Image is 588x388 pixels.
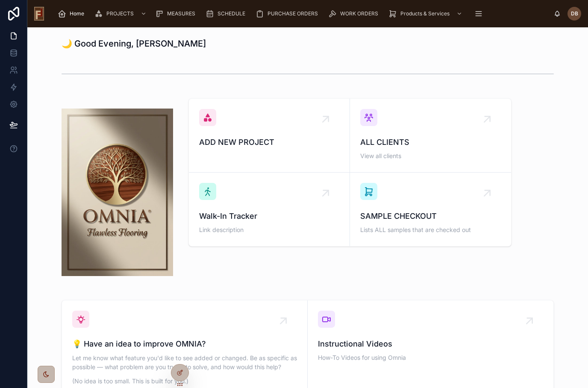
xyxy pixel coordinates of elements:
[70,10,84,17] span: Home
[386,6,467,21] a: Products & Services
[199,136,339,148] span: ADD NEW PROJECT
[34,7,44,21] img: App logo
[571,10,578,17] span: DB
[340,10,378,17] span: WORK ORDERS
[55,6,90,21] a: Home
[218,10,245,17] span: SCHEDULE
[189,99,350,173] a: ADD NEW PROJECT
[268,10,318,17] span: PURCHASE ORDERS
[62,38,206,50] h1: 🌙 Good Evening, [PERSON_NAME]
[203,6,251,21] a: SCHEDULE
[253,6,324,21] a: PURCHASE ORDERS
[51,4,554,23] div: scrollable content
[189,173,350,246] a: Walk-In TrackerLink description
[360,226,501,234] span: Lists ALL samples that are checked out
[360,210,501,222] span: SAMPLE CHECKOUT
[400,10,450,17] span: Products & Services
[62,109,173,276] img: 34222-Omnia-logo---final.jpg
[199,226,339,234] span: Link description
[72,338,297,350] span: 💡 Have an idea to improve OMNIA?
[153,6,201,21] a: MEASURES
[72,376,297,385] p: (No idea is too small. This is built for you.)
[72,353,297,371] p: Let me know what feature you'd like to see added or changed. Be as specific as possible — what pr...
[167,10,195,17] span: MEASURES
[92,6,151,21] a: PROJECTS
[350,173,511,246] a: SAMPLE CHECKOUTLists ALL samples that are checked out
[350,99,511,173] a: ALL CLIENTSView all clients
[199,210,339,222] span: Walk-In Tracker
[106,10,134,17] span: PROJECTS
[360,152,501,160] span: View all clients
[360,136,501,148] span: ALL CLIENTS
[318,338,543,350] span: Instructional Videos
[318,353,543,362] span: How-To Videos for using Omnia
[326,6,384,21] a: WORK ORDERS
